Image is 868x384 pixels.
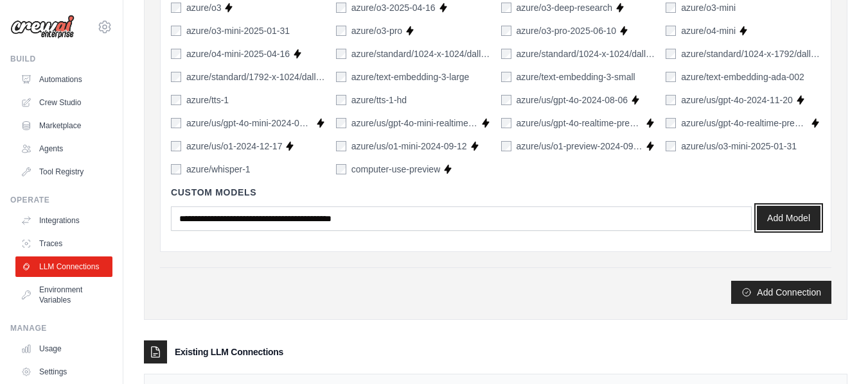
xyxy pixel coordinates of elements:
button: Add Model [757,206,820,230]
div: Build [10,54,112,64]
input: azure/us/gpt-4o-2024-11-20 [666,95,676,105]
label: azure/us/gpt-4o-mini-realtime-preview-2024-12-17 [351,117,478,129]
label: azure/o3-pro [351,24,402,37]
a: Tool Registry [15,162,112,182]
label: azure/o3-2025-04-16 [351,1,436,14]
label: azure/o3-deep-research [517,1,612,14]
label: azure/standard/1024-x-1792/dall-e-3 [681,47,820,60]
label: azure/standard/1024-x-1024/dall-e-3 [517,47,656,60]
input: azure/standard/1024-x-1024/dall-e-2 [336,49,346,59]
h3: Existing LLM Connections [175,346,283,358]
input: azure/us/gpt-4o-mini-realtime-preview-2024-12-17 [336,118,346,128]
label: azure/o4-mini [681,24,736,37]
label: azure/us/gpt-4o-2024-08-06 [517,94,628,106]
a: Traces [15,233,112,254]
a: Settings [15,362,112,382]
input: azure/o3-deep-research [501,3,511,13]
label: azure/us/gpt-4o-realtime-preview-2024-12-17 [681,117,808,129]
div: Manage [10,323,112,333]
input: computer-use-preview [336,164,346,174]
input: azure/o3-pro-2025-06-10 [501,26,511,36]
label: azure/tts-1-hd [351,94,407,106]
input: azure/text-embedding-3-small [501,72,511,82]
input: azure/standard/1792-x-1024/dall-e-3 [171,72,181,82]
input: azure/us/o1-preview-2024-09-12 [501,141,511,151]
label: azure/o3-mini-2025-01-31 [186,24,290,37]
a: LLM Connections [15,256,112,277]
label: azure/us/gpt-4o-mini-2024-07-18 [186,117,313,129]
a: Environment Variables [15,280,112,310]
input: azure/us/gpt-4o-mini-2024-07-18 [171,118,181,128]
label: azure/standard/1024-x-1024/dall-e-2 [351,47,491,60]
a: Crew Studio [15,92,112,113]
input: azure/o3-mini-2025-01-31 [171,26,181,36]
img: Logo [10,15,75,39]
a: Integrations [15,210,112,231]
input: azure/standard/1024-x-1792/dall-e-3 [666,49,676,59]
input: azure/us/o1-mini-2024-09-12 [336,141,346,151]
input: azure/whisper-1 [171,164,181,174]
label: azure/tts-1 [186,94,229,106]
label: azure/us/o1-mini-2024-09-12 [351,140,467,153]
label: azure/text-embedding-ada-002 [681,71,804,83]
label: azure/us/gpt-4o-2024-11-20 [681,94,793,106]
label: azure/text-embedding-3-large [351,71,470,83]
input: azure/o4-mini [666,26,676,36]
input: azure/us/gpt-4o-realtime-preview-2024-10-01 [501,118,511,128]
input: azure/text-embedding-3-large [336,72,346,82]
input: azure/o3-2025-04-16 [336,3,346,13]
label: azure/us/o1-2024-12-17 [186,140,282,153]
label: computer-use-preview [351,163,441,176]
input: azure/tts-1 [171,95,181,105]
label: azure/o4-mini-2025-04-16 [186,47,290,60]
button: Add Connection [731,281,831,304]
input: azure/tts-1-hd [336,95,346,105]
a: Usage [15,338,112,359]
input: azure/standard/1024-x-1024/dall-e-3 [501,49,511,59]
input: azure/o3 [171,3,181,13]
h4: Custom Models [171,186,820,199]
input: azure/us/gpt-4o-realtime-preview-2024-12-17 [666,118,676,128]
input: azure/us/o3-mini-2025-01-31 [666,141,676,151]
input: azure/o4-mini-2025-04-16 [171,49,181,59]
label: azure/o3 [186,1,221,14]
label: azure/standard/1792-x-1024/dall-e-3 [186,71,326,83]
label: azure/us/o3-mini-2025-01-31 [681,140,797,153]
label: azure/us/o1-preview-2024-09-12 [517,140,643,153]
div: Operate [10,195,112,205]
label: azure/us/gpt-4o-realtime-preview-2024-10-01 [517,117,643,129]
label: azure/o3-pro-2025-06-10 [517,24,617,37]
label: azure/text-embedding-3-small [517,71,635,83]
a: Marketplace [15,115,112,136]
input: azure/o3-pro [336,26,346,36]
input: azure/text-embedding-ada-002 [666,72,676,82]
input: azure/o3-mini [666,3,676,13]
input: azure/us/o1-2024-12-17 [171,141,181,151]
label: azure/whisper-1 [186,163,251,176]
label: azure/o3-mini [681,1,736,14]
a: Automations [15,69,112,90]
input: azure/us/gpt-4o-2024-08-06 [501,95,511,105]
a: Agents [15,138,112,159]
